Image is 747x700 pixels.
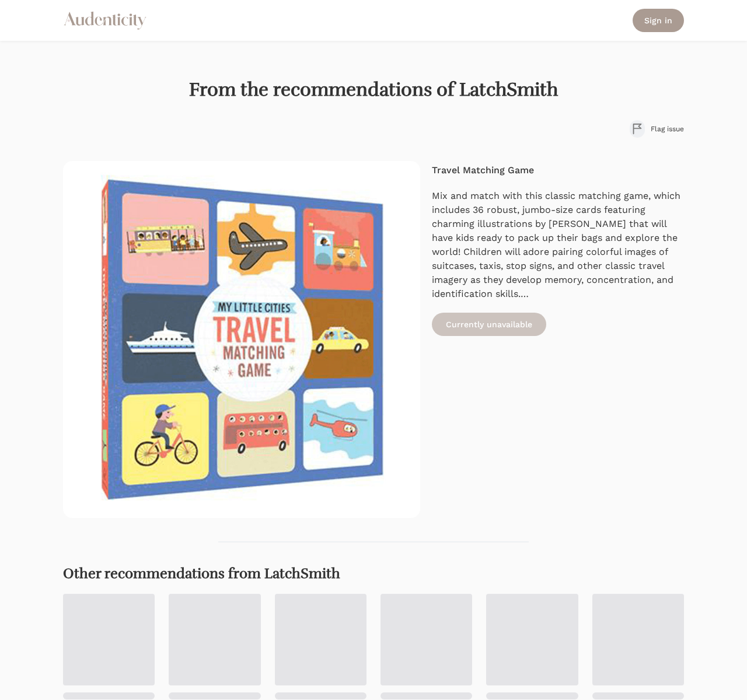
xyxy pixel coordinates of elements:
[63,78,684,101] h1: From the recommendations of LatchSmith
[63,566,684,582] h2: Other recommendations from LatchSmith
[432,163,684,177] h4: Travel Matching Game
[432,313,546,336] button: Currently unavailable
[651,124,684,134] span: Flag issue
[432,190,680,299] span: Mix and match with this classic matching game, which includes 36 robust, jumbo-size cards featuri...
[630,120,684,138] button: Flag issue
[63,161,420,518] img: Travel Matching Game, Shop Sweet Lulu
[633,9,684,32] a: Sign in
